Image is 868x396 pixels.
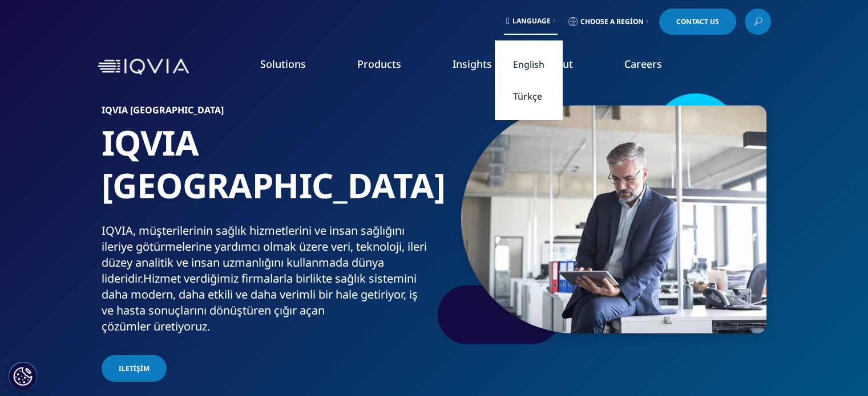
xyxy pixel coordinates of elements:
a: Solutions [260,57,306,71]
a: Türkçe [495,80,563,112]
span: Language [512,17,551,26]
span: Iletişim [119,364,150,373]
img: 349_businessman-in-office-using-tablet.jpg [461,105,766,333]
a: Insights [453,57,492,71]
a: Careers [624,57,662,71]
a: Iletişim [102,355,167,382]
div: IQVIA, müşterilerinin sağlık hizmetlerini ve insan sağlığını ileriye götürmelerine yardımcı olmak... [102,223,430,334]
h1: IQVIA [GEOGRAPHIC_DATA] [102,121,430,223]
span: Choose a Region [580,17,644,26]
a: Products [357,57,401,71]
button: Tanımlama Bilgisi Ayarları [9,362,37,390]
a: Contact Us [659,9,736,35]
a: English [495,48,563,80]
h6: IQVIA ​[GEOGRAPHIC_DATA] [102,105,430,121]
span: Contact Us [676,18,719,25]
nav: Primary [193,40,771,93]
